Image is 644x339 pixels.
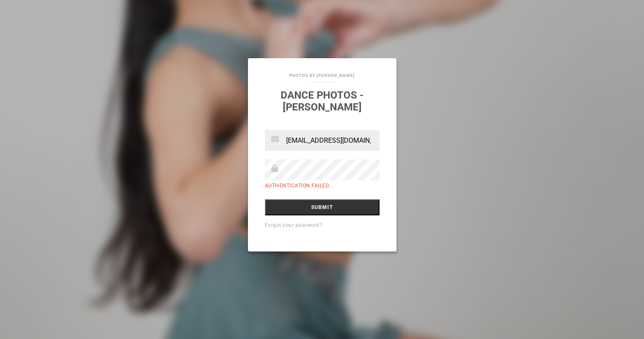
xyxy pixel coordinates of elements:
label: Authentication failed. [265,183,330,189]
a: Photos By [PERSON_NAME] [289,73,355,78]
a: Forgot your password? [265,222,323,228]
a: Dance Photos - [PERSON_NAME] [281,89,363,113]
input: Submit [265,199,380,215]
input: Email [265,130,380,151]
